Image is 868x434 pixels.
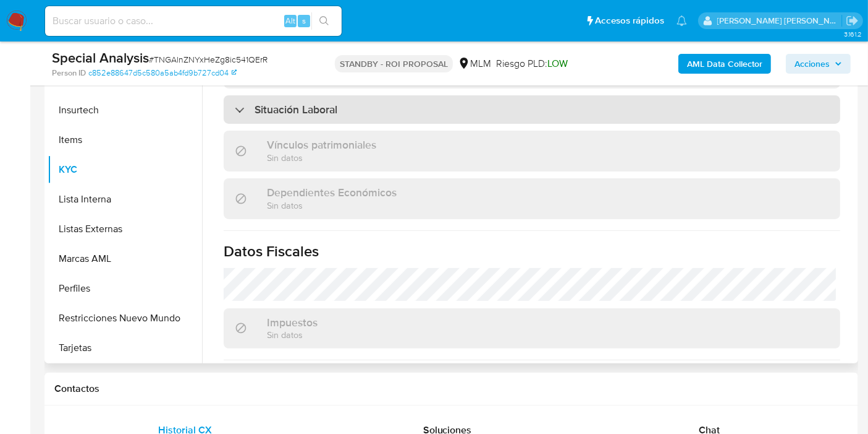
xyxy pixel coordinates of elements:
button: KYC [48,155,202,184]
button: Marcas AML [48,244,202,274]
button: Perfiles [48,274,202,303]
h3: Impuestos [267,316,318,329]
b: AML Data Collector [687,54,762,74]
a: Salir [846,14,859,27]
h1: Datos Fiscales [224,242,840,261]
button: Listas Externas [48,214,202,244]
a: Notificaciones [676,15,687,26]
p: Sin datos [267,329,318,341]
p: Sin datos [267,199,397,211]
button: Lista Interna [48,184,202,214]
span: s [302,15,306,27]
span: Acciones [794,54,830,74]
div: Situación Laboral [224,95,840,124]
button: Tarjetas [48,333,202,363]
button: search-icon [311,12,337,30]
a: c852e88647d5c580a5ab4fd9b727cd04 [88,67,237,79]
h1: Contactos [54,383,848,395]
span: # TNGAlnZNYxHeZg8ic541QErR [149,53,268,66]
b: Person ID [52,67,86,79]
div: Vínculos patrimonialesSin datos [224,131,840,171]
span: Alt [285,15,295,27]
p: Sin datos [267,152,376,163]
div: Dependientes EconómicosSin datos [224,178,840,219]
div: ImpuestosSin datos [224,308,840,349]
button: Restricciones Nuevo Mundo [48,303,202,333]
button: Items [48,125,202,155]
h3: Situación Laboral [255,103,337,116]
p: carlos.obholz@mercadolibre.com [717,15,842,27]
button: Acciones [786,54,851,74]
p: STANDBY - ROI PROPOSAL [335,55,453,72]
input: Buscar usuario o caso... [45,13,342,29]
span: Riesgo PLD: [496,57,568,71]
span: Accesos rápidos [595,14,664,27]
b: Special Analysis [52,48,149,67]
button: Insurtech [48,95,202,125]
button: AML Data Collector [678,54,771,74]
h3: Dependientes Económicos [267,186,397,199]
span: 3.161.2 [844,29,862,39]
div: MLM [458,57,491,71]
span: LOW [547,56,568,71]
h3: Vínculos patrimoniales [267,138,376,152]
